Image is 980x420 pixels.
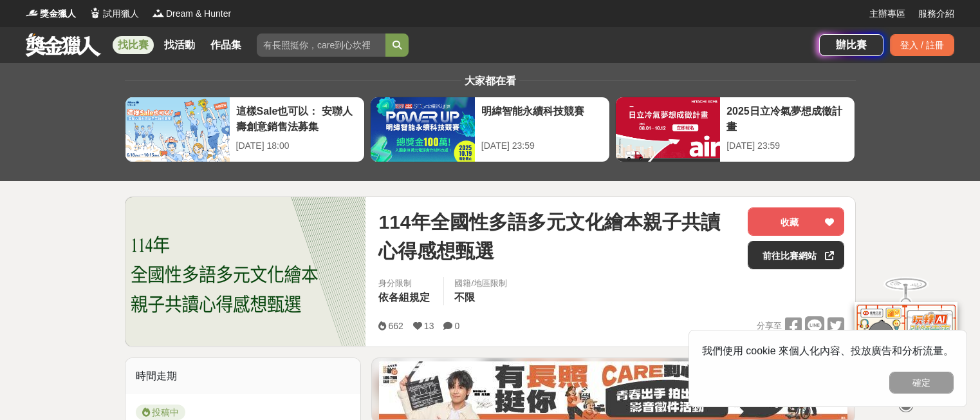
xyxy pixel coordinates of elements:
span: 662 [388,321,403,331]
div: 國籍/地區限制 [454,277,507,290]
img: 35ad34ac-3361-4bcf-919e-8d747461931d.jpg [379,361,847,419]
a: Logo獎金獵人 [26,7,76,21]
button: 收藏 [748,207,844,236]
a: 找比賽 [113,36,154,54]
span: 我們使用 cookie 來個人化內容、投放廣告和分析流量。 [702,345,954,356]
a: 2025日立冷氣夢想成徵計畫[DATE] 23:59 [615,97,855,162]
a: Logo試用獵人 [89,7,139,21]
span: 獎金獵人 [40,7,76,21]
span: 依各組規定 [378,292,430,303]
a: 服務介紹 [918,7,954,21]
div: 這樣Sale也可以： 安聯人壽創意銷售法募集 [236,104,358,133]
a: LogoDream & Hunter [152,7,231,21]
img: Logo [152,6,165,19]
div: 明緯智能永續科技競賽 [481,104,603,133]
span: 0 [454,321,459,331]
a: 辦比賽 [819,34,883,56]
img: Cover Image [125,197,366,346]
a: 這樣Sale也可以： 安聯人壽創意銷售法募集[DATE] 18:00 [125,97,365,162]
a: 主辦專區 [869,7,905,21]
div: [DATE] 23:59 [726,139,848,153]
span: 114年全國性多語多元文化繪本親子共讀心得感想甄選 [378,207,737,265]
div: [DATE] 18:00 [236,139,358,153]
span: 大家都在看 [461,75,519,86]
a: 作品集 [205,36,246,54]
span: 分享至 [757,316,782,336]
div: 時間走期 [125,358,361,394]
a: 前往比賽網站 [748,241,844,269]
button: 確定 [889,372,954,394]
span: 不限 [454,292,475,303]
div: 身分限制 [378,277,433,290]
div: 登入 / 註冊 [890,34,954,56]
a: 明緯智能永續科技競賽[DATE] 23:59 [370,97,610,162]
span: 投稿中 [136,405,185,420]
div: [DATE] 23:59 [481,139,603,153]
input: 有長照挺你，care到心坎裡！青春出手，拍出照顧 影音徵件活動 [257,33,385,57]
span: Dream & Hunter [166,7,231,21]
img: Logo [89,6,102,19]
img: d2146d9a-e6f6-4337-9592-8cefde37ba6b.png [855,302,957,388]
span: 試用獵人 [103,7,139,21]
img: Logo [26,6,39,19]
span: 13 [424,321,434,331]
div: 2025日立冷氣夢想成徵計畫 [726,104,848,133]
a: 找活動 [159,36,200,54]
